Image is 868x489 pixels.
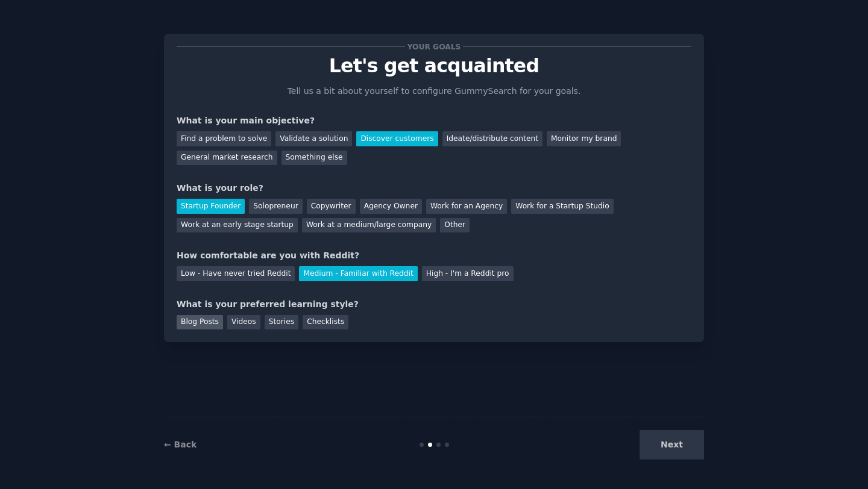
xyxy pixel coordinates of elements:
div: Work for an Agency [426,199,507,214]
div: How comfortable are you with Reddit? [177,249,691,262]
div: Solopreneur [249,199,302,214]
div: Find a problem to solve [177,131,271,146]
div: Validate a solution [275,131,352,146]
div: Ideate/distribute content [442,131,542,146]
p: Let's get acquainted [177,55,691,76]
p: Tell us a bit about yourself to configure GummySearch for your goals. [282,85,586,98]
div: Blog Posts [177,315,223,330]
div: What is your role? [177,182,691,195]
div: Something else [281,151,347,166]
div: Startup Founder [177,199,245,214]
div: Other [440,218,470,233]
div: Agency Owner [360,199,422,214]
div: General market research [177,151,277,166]
div: Discover customers [356,131,438,146]
div: Work at a medium/large company [302,218,436,233]
div: What is your preferred learning style? [177,298,691,311]
a: ← Back [164,440,197,449]
div: Stories [265,315,298,330]
span: Your goals [405,40,463,53]
div: Videos [227,315,260,330]
div: What is your main objective? [177,114,691,127]
div: Work for a Startup Studio [511,199,613,214]
div: Monitor my brand [547,131,621,146]
div: Work at an early stage startup [177,218,298,233]
div: Medium - Familiar with Reddit [299,266,417,281]
div: Copywriter [307,199,356,214]
div: Low - Have never tried Reddit [177,266,295,281]
div: High - I'm a Reddit pro [422,266,514,281]
div: Checklists [303,315,348,330]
